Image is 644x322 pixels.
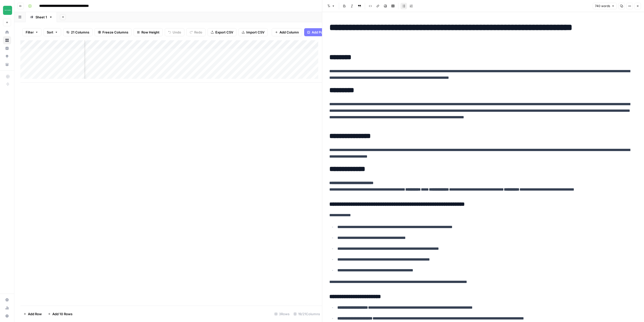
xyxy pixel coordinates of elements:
[20,310,45,318] button: Add Row
[272,28,302,36] button: Add Column
[141,30,159,35] span: Row Height
[593,3,617,9] button: 740 words
[208,28,236,36] button: Export CSV
[102,30,128,35] span: Freeze Columns
[26,30,34,35] span: Filter
[238,28,268,36] button: Import CSV
[26,12,57,22] a: Sheet 1
[3,304,11,312] a: Usage
[595,4,610,8] span: 740 words
[3,296,11,304] a: Settings
[215,30,233,35] span: Export CSV
[194,30,202,35] span: Redo
[292,310,322,318] div: 19/21 Columns
[3,52,11,60] a: Opportunities
[246,30,264,35] span: Import CSV
[47,30,53,35] span: Sort
[279,30,299,35] span: Add Column
[304,28,342,36] button: Add Power Agent
[28,311,42,316] span: Add Row
[3,6,12,15] img: Team Empathy Logo
[22,28,42,36] button: Filter
[52,311,72,316] span: Add 10 Rows
[3,60,11,68] a: Your Data
[3,28,11,36] a: Home
[44,28,61,36] button: Sort
[3,312,11,320] button: Help + Support
[173,30,181,35] span: Undo
[3,44,11,52] a: Insights
[45,310,75,318] button: Add 10 Rows
[134,28,163,36] button: Row Height
[3,4,11,17] button: Workspace: Team Empathy
[165,28,184,36] button: Undo
[35,15,47,20] div: Sheet 1
[312,30,339,35] span: Add Power Agent
[272,310,292,318] div: 3 Rows
[71,30,89,35] span: 21 Columns
[95,28,132,36] button: Freeze Columns
[186,28,206,36] button: Redo
[63,28,93,36] button: 21 Columns
[3,36,11,44] a: Browse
